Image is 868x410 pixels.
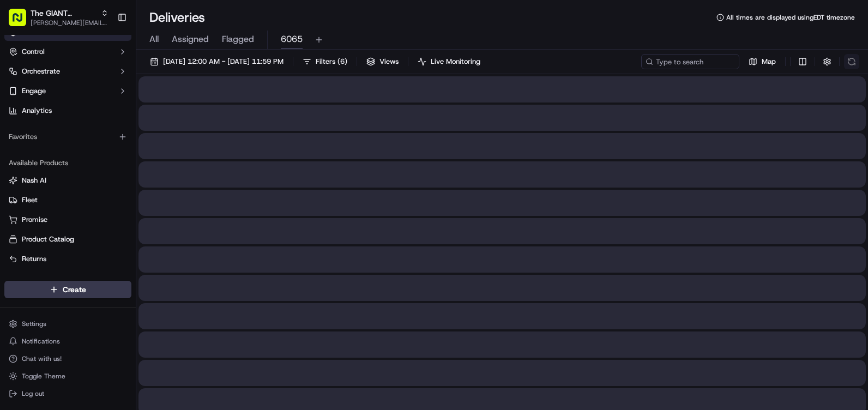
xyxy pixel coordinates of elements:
[22,372,65,381] span: Toggle Theme
[413,54,485,69] button: Live Monitoring
[4,191,131,209] button: Fleet
[22,319,46,328] span: Settings
[744,54,781,69] button: Map
[145,54,288,69] button: [DATE] 12:00 AM - [DATE] 11:59 PM
[92,159,101,168] div: 💻
[9,195,127,205] a: Fleet
[361,54,403,69] button: Views
[9,254,127,264] a: Returns
[4,172,131,189] button: Nash AI
[88,154,179,173] a: 💻API Documentation
[11,44,198,61] p: Welcome 👋
[4,102,131,119] a: Analytics
[11,104,31,124] img: 1736555255976-a54dd68f-1ca7-489b-9aae-adbdc363a1c4
[4,231,131,248] button: Product Catalog
[4,82,131,100] button: Engage
[103,158,175,169] span: API Documentation
[31,19,108,27] button: [PERSON_NAME][EMAIL_ADDRESS][PERSON_NAME][DOMAIN_NAME]
[9,215,127,225] a: Promise
[22,337,60,346] span: Notifications
[22,67,60,76] span: Orchestrate
[149,33,159,46] span: All
[11,11,33,33] img: Nash
[9,176,127,185] a: Nash AI
[298,54,352,69] button: Filters(6)
[4,316,131,331] button: Settings
[77,184,132,193] a: Powered byPylon
[222,33,254,46] span: Flagged
[22,354,62,363] span: Chat with us!
[4,369,131,384] button: Toggle Theme
[22,195,38,205] span: Fleet
[379,57,399,67] span: Views
[316,57,347,67] span: Filters
[4,334,131,349] button: Notifications
[31,8,97,19] button: The GIANT Company
[22,254,46,264] span: Returns
[149,9,205,26] h1: Deliveries
[163,57,284,67] span: [DATE] 12:00 AM - [DATE] 11:59 PM
[63,284,86,295] span: Create
[22,176,46,185] span: Nash AI
[4,154,131,172] div: Available Products
[37,115,138,124] div: We're available if you need us!
[22,47,45,57] span: Control
[431,57,480,67] span: Live Monitoring
[4,250,131,268] button: Returns
[337,57,347,67] span: ( 6 )
[11,159,20,168] div: 📗
[22,234,74,244] span: Product Catalog
[22,106,52,116] span: Analytics
[641,54,739,69] input: Type to search
[22,215,47,225] span: Promise
[37,104,179,115] div: Start new chat
[4,128,131,146] div: Favorites
[4,281,131,298] button: Create
[4,386,131,401] button: Log out
[22,389,44,398] span: Log out
[108,185,132,193] span: Pylon
[185,107,198,120] button: Start new chat
[4,63,131,80] button: Orchestrate
[28,70,196,82] input: Got a question? Start typing here...
[9,234,127,244] a: Product Catalog
[22,158,83,169] span: Knowledge Base
[762,57,776,67] span: Map
[4,351,131,366] button: Chat with us!
[4,4,113,31] button: The GIANT Company[PERSON_NAME][EMAIL_ADDRESS][PERSON_NAME][DOMAIN_NAME]
[4,43,131,61] button: Control
[726,13,855,22] span: All times are displayed using EDT timezone
[172,33,209,46] span: Assigned
[7,154,88,173] a: 📗Knowledge Base
[4,211,131,228] button: Promise
[281,33,303,46] span: 6065
[22,86,46,96] span: Engage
